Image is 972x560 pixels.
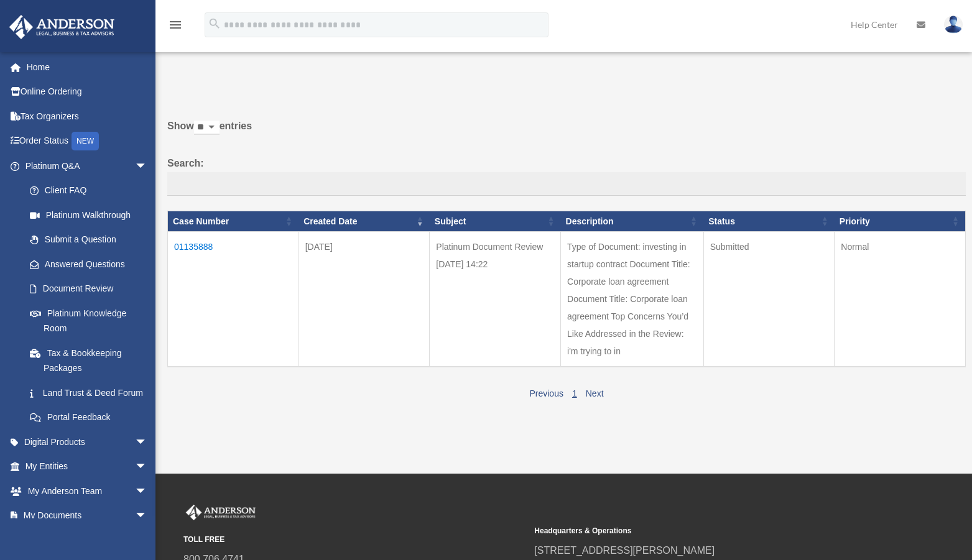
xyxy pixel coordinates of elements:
[135,429,160,455] span: arrow_drop_down
[17,380,160,405] a: Land Trust & Deed Forum
[9,454,166,479] a: My Entitiesarrow_drop_down
[572,388,577,398] a: 1
[430,232,561,367] td: Platinum Document Review [DATE] 14:22
[167,117,966,147] label: Show entries
[586,388,604,398] a: Next
[6,15,118,39] img: Anderson Advisors Platinum Portal
[17,227,160,252] a: Submit a Question
[703,232,835,367] td: Submitted
[9,503,166,528] a: My Documentsarrow_drop_down
[17,341,160,380] a: Tax & Bookkeeping Packages
[135,503,160,529] span: arrow_drop_down
[835,211,966,232] th: Priority: activate to sort column ascending
[72,132,99,150] div: NEW
[534,525,876,538] small: Headquarters & Operations
[135,454,160,480] span: arrow_drop_down
[194,121,220,135] select: Showentries
[135,479,160,504] span: arrow_drop_down
[168,211,299,232] th: Case Number: activate to sort column ascending
[168,22,183,32] a: menu
[529,388,563,398] a: Previous
[9,80,166,104] a: Online Ordering
[183,533,525,546] small: TOLL FREE
[9,479,166,503] a: My Anderson Teamarrow_drop_down
[299,211,430,232] th: Created Date: activate to sort column ascending
[167,172,966,196] input: Search:
[183,505,258,521] img: Anderson Advisors Platinum Portal
[561,211,704,232] th: Description: activate to sort column ascending
[9,129,166,154] a: Order StatusNEW
[208,17,221,30] i: search
[17,301,160,341] a: Platinum Knowledge Room
[9,55,166,80] a: Home
[561,232,704,367] td: Type of Document: investing in startup contract Document Title: Corporate loan agreement Document...
[168,232,299,367] td: 01135888
[167,155,966,196] label: Search:
[835,232,966,367] td: Normal
[135,154,160,179] span: arrow_drop_down
[17,277,160,301] a: Document Review
[17,252,154,277] a: Answered Questions
[17,203,160,227] a: Platinum Walkthrough
[9,429,166,454] a: Digital Productsarrow_drop_down
[9,154,160,178] a: Platinum Q&Aarrow_drop_down
[9,104,166,129] a: Tax Organizers
[17,405,160,430] a: Portal Feedback
[430,211,561,232] th: Subject: activate to sort column ascending
[534,545,715,556] a: [STREET_ADDRESS][PERSON_NAME]
[17,178,160,203] a: Client FAQ
[299,232,430,367] td: [DATE]
[168,17,183,32] i: menu
[944,16,963,34] img: User Pic
[703,211,835,232] th: Status: activate to sort column ascending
